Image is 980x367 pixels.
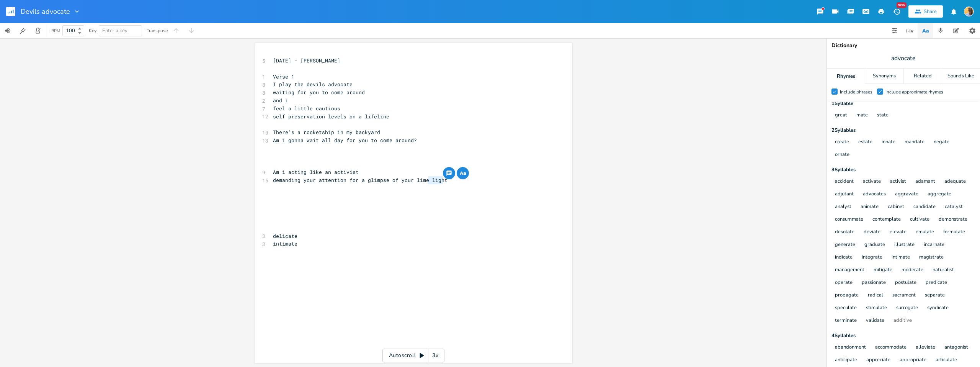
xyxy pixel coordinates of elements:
[835,280,853,286] button: operate
[892,292,916,299] button: sacrament
[945,204,963,210] button: catalyst
[890,179,906,185] button: activist
[835,357,857,364] button: anticipate
[915,179,935,185] button: adamant
[273,177,448,183] span: demanding your attention for a glimpse of your lime light
[273,73,294,80] span: Verse 1
[890,229,906,236] button: elevate
[892,254,910,261] button: intimate
[831,333,975,338] div: 4 Syllable s
[943,229,965,236] button: formulate
[273,113,389,120] span: self preservation levels on a lifeline
[889,5,904,18] button: New
[904,69,942,84] div: Related
[273,97,288,104] span: and i
[835,254,853,261] button: indicate
[273,89,365,96] span: waiting for you to come around
[894,242,915,248] button: illustrate
[835,229,854,236] button: desolate
[89,28,96,33] div: Key
[866,357,890,364] button: appreciate
[888,204,904,210] button: cabinet
[893,318,912,324] button: additive
[273,57,340,64] span: [DATE] - [PERSON_NAME]
[863,191,886,198] button: advocates
[273,129,380,136] span: There's a rocketship in my backyard
[902,267,923,274] button: moderate
[835,344,866,351] button: abandonment
[858,139,872,146] button: estate
[147,28,168,33] div: Transpose
[919,254,944,261] button: magistrate
[942,69,980,84] div: Sounds Like
[924,242,944,248] button: incarnate
[827,69,865,84] div: Rhymes
[831,128,975,133] div: 2 Syllable s
[835,152,849,158] button: ornate
[382,349,444,362] div: Autoscroll
[895,191,918,198] button: aggravate
[964,7,974,16] img: Shaza Musician
[864,229,880,236] button: deviate
[273,233,297,239] span: delicate
[273,137,417,144] span: Am i gonna wait all day for you to come around?
[875,344,906,351] button: accommodate
[863,179,881,185] button: activate
[933,267,954,274] button: naturalist
[910,216,929,223] button: cultivate
[927,305,949,311] button: syndicate
[916,344,935,351] button: alleviate
[835,112,847,119] button: great
[835,267,864,274] button: management
[865,69,903,84] div: Synonyms
[835,242,855,248] button: generate
[905,139,924,146] button: mandate
[925,292,945,299] button: separate
[900,357,926,364] button: appropriate
[273,169,359,175] span: Am i acting like an activist
[835,139,849,146] button: create
[856,112,868,119] button: mate
[861,204,879,210] button: animate
[866,318,884,324] button: validate
[864,242,885,248] button: graduate
[897,2,906,8] div: New
[928,191,951,198] button: aggregate
[877,112,889,119] button: state
[835,318,857,324] button: terminate
[51,29,60,33] div: BPM
[944,179,966,185] button: adequate
[885,90,943,94] div: Include approximate rhymes
[895,280,916,286] button: postulate
[835,179,854,185] button: accident
[831,101,975,106] div: 1 Syllable
[868,292,883,299] button: radical
[273,105,340,112] span: feel a little cautious
[866,305,887,311] button: stimulate
[835,204,851,210] button: analyst
[872,216,901,223] button: contemplate
[273,81,353,88] span: I play the devils advocate
[831,167,975,172] div: 3 Syllable s
[102,27,127,34] span: Enter a key
[891,54,916,63] span: advocate
[831,43,975,48] div: Dictionary
[882,139,895,146] button: innate
[934,139,949,146] button: negate
[835,292,859,299] button: propagate
[913,204,936,210] button: candidate
[840,90,872,94] div: Include phrases
[896,305,918,311] button: surrogate
[835,191,854,198] button: adjutant
[916,229,934,236] button: emulate
[924,8,937,15] div: Share
[908,5,943,18] button: Share
[21,8,70,15] span: Devils advocate
[944,344,968,351] button: antagonist
[835,305,857,311] button: speculate
[862,254,882,261] button: integrate
[936,357,957,364] button: articulate
[428,349,442,362] div: 3x
[874,267,892,274] button: mitigate
[835,216,863,223] button: consummate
